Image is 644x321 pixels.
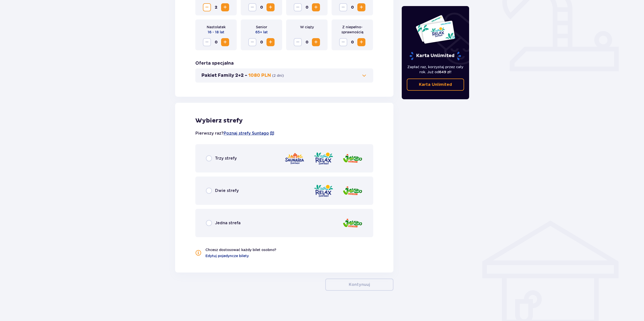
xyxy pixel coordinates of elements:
h2: Wybierz strefy [195,117,373,125]
button: Zwiększ [312,38,320,46]
button: Zwiększ [357,3,365,11]
p: Karta Unlimited [419,82,452,87]
button: Zmniejsz [203,3,211,11]
button: Zmniejsz [294,38,302,46]
a: Edytuj pojedyncze bilety [205,253,249,258]
button: Zmniejsz [248,3,256,11]
span: 0 [348,38,356,46]
button: Zwiększ [312,3,320,11]
button: Zmniejsz [248,38,256,46]
span: Trzy strefy [215,156,237,161]
p: ( 2 dni ) [272,73,284,78]
img: Jamango [342,216,363,230]
p: Chcesz dostosować każdy bilet osobno? [205,247,276,252]
img: Saunaria [284,151,305,166]
img: Relax [313,151,334,166]
p: 16 - 18 lat [208,30,224,35]
p: Pierwszy raz? [195,131,275,136]
button: Zmniejsz [203,38,211,46]
span: 0 [348,3,356,11]
span: 0 [303,38,311,46]
button: Zwiększ [266,3,275,11]
p: 65+ lat [255,30,268,35]
span: 649 zł [439,70,450,74]
button: Zwiększ [266,38,275,46]
a: Poznaj strefy Suntago [224,131,269,136]
p: Z niepełno­sprawnością [336,24,369,35]
p: Zapłać raz, korzystaj przez cały rok. Już od ! [407,64,464,75]
a: Karta Unlimited [407,79,464,91]
p: Pakiet Family 2+2 - [201,72,247,79]
p: Senior [256,24,267,30]
img: Jamango [342,184,363,198]
button: Zwiększ [221,38,229,46]
button: Zmniejsz [339,38,347,46]
img: Jamango [342,151,363,166]
img: Dwie karty całoroczne do Suntago z napisem 'UNLIMITED RELAX', na białym tle z tropikalnymi liśćmi... [415,15,455,44]
p: Kontynuuj [349,282,370,287]
h3: Oferta specjalna [195,60,234,66]
p: W ciąży [300,24,314,30]
button: Pakiet Family 2+2 -1080 PLN(2 dni) [201,72,367,79]
span: 2 [212,3,220,11]
button: Zwiększ [221,3,229,11]
span: 0 [257,38,265,46]
span: 0 [257,3,265,11]
button: Kontynuuj [325,279,393,291]
span: Dwie strefy [215,188,239,193]
button: Zmniejsz [294,3,302,11]
p: Karta Unlimited [409,52,462,60]
p: Nastolatek [207,24,226,30]
button: Zmniejsz [339,3,347,11]
span: Jedna strefa [215,220,240,226]
button: Zwiększ [357,38,365,46]
span: 0 [303,3,311,11]
p: 1080 PLN [248,72,271,79]
span: 0 [212,38,220,46]
img: Relax [313,184,334,198]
